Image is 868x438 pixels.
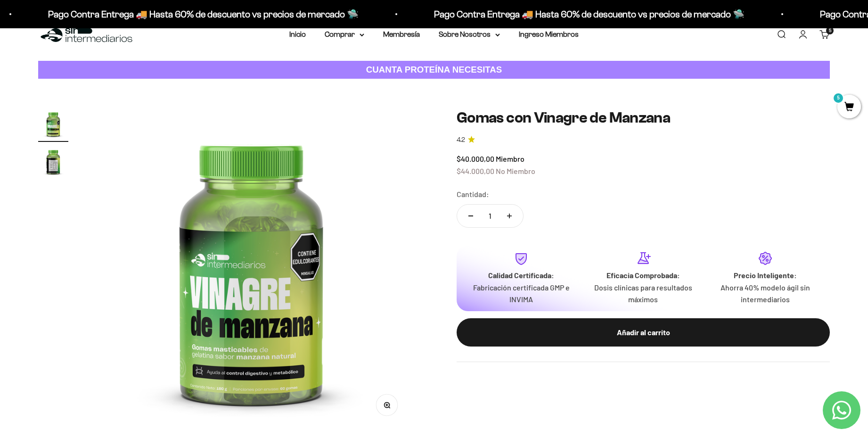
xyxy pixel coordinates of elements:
a: CUANTA PROTEÍNA NECESITAS [38,61,830,79]
h1: Gomas con Vinagre de Manzana [457,109,830,127]
button: Ir al artículo 1 [38,109,68,142]
button: Reducir cantidad [457,205,484,227]
a: 4.24.2 de 5.0 estrellas [457,135,830,145]
summary: Comprar [325,28,364,41]
label: Cantidad: [457,188,489,200]
p: Pago Contra Entrega 🚚 Hasta 60% de descuento vs precios de mercado 🛸 [444,7,754,22]
a: 5 [837,102,861,113]
a: Membresía [383,30,420,38]
mark: 5 [833,92,844,104]
span: $44.000,00 [457,166,494,175]
span: $40.000,00 [457,154,494,163]
p: Dosis clínicas para resultados máximos [590,281,697,306]
div: Añadir al carrito [475,326,811,339]
a: Inicio [289,30,306,38]
span: 5 [829,28,831,33]
strong: Eficacia Comprobada: [606,271,680,280]
strong: CUANTA PROTEÍNA NECESITAS [366,65,502,74]
p: Fabricación certificada GMP e INVIMA [468,281,575,306]
strong: Precio Inteligente: [734,271,797,280]
p: Ahorra 40% modelo ágil sin intermediarios [712,281,819,306]
button: Ir al artículo 2 [38,147,68,180]
img: Gomas con Vinagre de Manzana [38,109,68,139]
span: 4.2 [457,135,465,145]
button: Aumentar cantidad [496,205,523,227]
span: Miembro [496,154,524,163]
img: Gomas con Vinagre de Manzana [91,109,411,430]
p: Pago Contra Entrega 🚚 Hasta 60% de descuento vs precios de mercado 🛸 [58,7,368,22]
summary: Sobre Nosotros [439,28,500,41]
img: Gomas con Vinagre de Manzana [38,147,68,177]
strong: Calidad Certificada: [488,271,554,280]
a: Ingreso Miembros [519,30,579,38]
span: No Miembro [496,166,535,175]
button: Añadir al carrito [457,318,830,347]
